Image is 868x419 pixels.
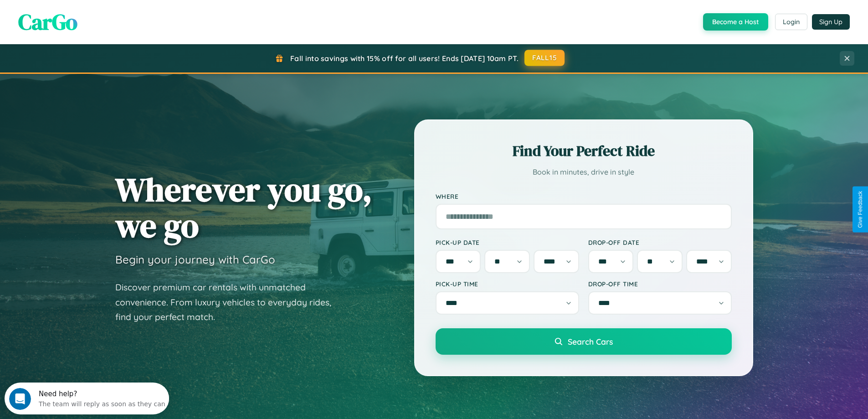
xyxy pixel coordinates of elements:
[34,15,161,25] div: The team will reply as soon as they can
[34,8,161,15] div: Need help?
[5,383,169,414] iframe: Intercom live chat discovery launcher
[4,4,169,29] div: Open Intercom Messenger
[524,50,565,66] button: FALL15
[812,14,850,30] button: Sign Up
[775,14,807,30] button: Login
[115,280,343,325] p: Discover premium car rentals with unmatched convenience. From luxury vehicles to everyday rides, ...
[9,388,31,410] iframe: Intercom live chat
[436,141,732,161] h2: Find Your Perfect Ride
[436,280,579,288] label: Pick-up Time
[588,280,732,288] label: Drop-off Time
[115,253,275,266] h3: Begin your journey with CarGo
[568,336,613,347] span: Search Cars
[115,171,372,243] h1: Wherever you go, we go
[436,166,732,179] p: Book in minutes, drive in style
[436,238,579,246] label: Pick-up Date
[436,328,732,355] button: Search Cars
[290,54,519,63] span: Fall into savings with 15% off for all users! Ends [DATE] 10am PT.
[436,192,732,200] label: Where
[703,13,768,31] button: Become a Host
[857,191,863,228] div: Give Feedback
[18,7,77,37] span: CarGo
[588,238,732,246] label: Drop-off Date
